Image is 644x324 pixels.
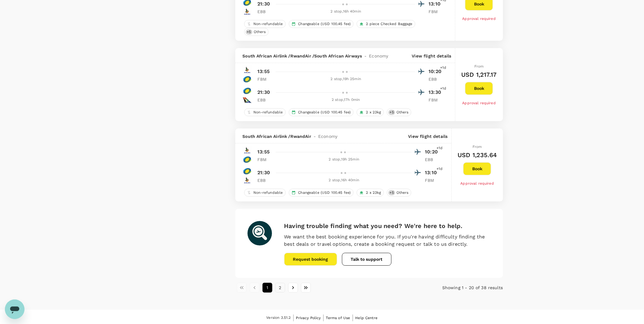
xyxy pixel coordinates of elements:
[412,53,451,59] p: View flight details
[258,177,273,183] p: EBB
[458,150,497,160] h6: USD 1,235.64
[277,9,415,15] div: 2 stop , 16h 40min
[474,64,484,68] span: From
[243,53,362,59] span: South African Airlink / RwandAir / South African Airways
[243,95,252,105] img: SA
[258,169,270,176] p: 21:30
[364,110,384,115] span: 2 x 23kg
[296,21,353,27] span: Changeable (USD 100.45 fee)
[277,177,412,183] div: 2 stop , 16h 40min
[429,0,444,8] p: 13:10
[296,110,353,115] span: Changeable (USD 100.45 fee)
[364,190,384,195] span: 2 x 23kg
[243,155,252,164] img: WB
[296,190,353,195] span: Changeable (USD 100.45 fee)
[284,253,337,266] button: Request booking
[429,89,444,96] p: 13:30
[462,101,496,105] span: Approval required
[408,133,448,139] p: View flight details
[235,283,414,293] nav: pagination navigation
[263,283,272,293] button: page 1
[251,110,285,115] span: Non-refundable
[473,145,482,149] span: From
[463,162,491,175] button: Book
[277,156,412,163] div: 2 stop , 19h 25min
[301,283,311,293] button: Go to last page
[275,283,285,293] button: Go to page 2
[436,166,443,172] span: +1d
[355,316,378,320] span: Help Centre
[244,20,286,28] div: Non-refundable
[289,108,354,116] div: Changeable (USD 100.45 fee)
[342,253,392,266] button: Talk to support
[429,76,444,82] p: EBB
[318,133,337,139] span: Economy
[326,315,350,321] a: Terms of Use
[414,285,503,291] p: Showing 1 - 20 of 38 results
[246,29,252,35] span: + 5
[440,86,446,92] span: +1d
[288,283,298,293] button: Go to next page
[289,189,354,197] div: Changeable (USD 100.45 fee)
[244,28,269,36] div: +5Others
[429,68,444,75] p: 10:20
[277,76,415,82] div: 2 stop , 19h 25min
[425,169,440,176] p: 13:10
[388,110,395,115] span: + 5
[251,29,268,35] span: Others
[425,156,440,163] p: EBB
[284,233,491,248] p: We want the best booking experience for you. If you're having difficulty finding the best deals o...
[243,75,252,84] img: WB
[357,189,384,197] div: 2 x 23kg
[461,181,494,186] span: Approval required
[258,97,273,103] p: EBB
[425,177,440,183] p: FBM
[251,21,285,27] span: Non-refundable
[258,76,273,82] p: FBM
[429,9,444,15] p: FBM
[277,97,415,103] div: 2 stop , 17h 0min
[425,148,440,156] p: 10:20
[362,53,369,59] span: -
[258,156,273,163] p: FBM
[243,86,252,95] img: WB
[243,167,252,176] img: WB
[243,176,252,185] img: 4Z
[244,108,286,116] div: Non-refundable
[296,315,321,321] a: Privacy Policy
[369,53,388,59] span: Economy
[258,89,270,96] p: 21:30
[394,110,411,115] span: Others
[284,221,491,231] h6: Having trouble finding what you need? We're here to help.
[387,189,411,197] div: +5Others
[357,20,415,28] div: 2 piece Checked Baggage
[388,190,395,195] span: + 5
[289,20,354,28] div: Changeable (USD 100.45 fee)
[258,0,270,8] p: 21:30
[357,108,384,116] div: 2 x 23kg
[387,108,411,116] div: +5Others
[243,133,311,139] span: South African Airlink / RwandAir
[326,316,350,320] span: Terms of Use
[355,315,378,321] a: Help Centre
[243,7,252,16] img: 4Z
[243,146,252,155] img: 4Z
[462,70,497,79] h6: USD 1,217.17
[243,65,252,75] img: 4Z
[394,190,411,195] span: Others
[364,21,415,27] span: 2 piece Checked Baggage
[440,65,446,71] span: +1d
[244,189,286,197] div: Non-refundable
[462,17,496,21] span: Approval required
[258,148,270,156] p: 13:55
[251,190,285,195] span: Non-refundable
[5,300,24,319] iframe: Button to launch messaging window
[436,145,443,151] span: +1d
[465,82,493,95] button: Book
[311,133,318,139] span: -
[258,68,270,75] p: 13:55
[267,315,291,321] span: Version 3.51.2
[429,97,444,103] p: FBM
[296,316,321,320] span: Privacy Policy
[258,9,273,15] p: EBB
